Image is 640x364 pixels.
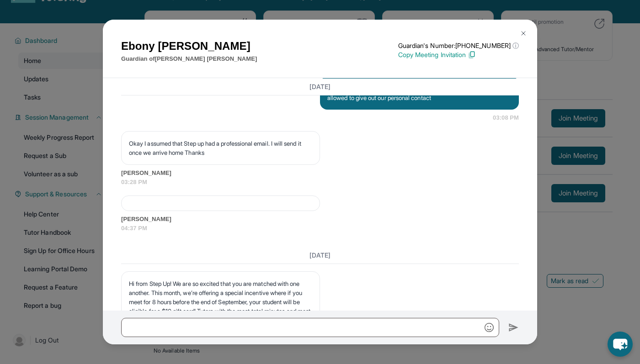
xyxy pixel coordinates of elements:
p: Okay I assumed that Step up had a professional email. I will send it once we arrive home Thanks [129,139,312,157]
span: [PERSON_NAME] [121,169,519,178]
h3: [DATE] [121,82,519,91]
span: 03:28 PM [121,178,519,187]
span: 04:37 PM [121,224,519,233]
p: Hi from Step Up! We are so excited that you are matched with one another. This month, we’re offer... [129,279,312,352]
span: [PERSON_NAME] [121,215,519,224]
p: Guardian of [PERSON_NAME] [PERSON_NAME] [121,54,257,63]
h1: Ebony [PERSON_NAME] [121,38,257,54]
img: Send icon [508,322,519,333]
span: 03:08 PM [493,113,519,122]
span: ⓘ [512,41,519,50]
img: Copy Icon [468,51,476,59]
p: Guardian's Number: [PHONE_NUMBER] [398,41,519,50]
p: Copy Meeting Invitation [398,50,519,59]
button: chat-button [608,332,633,357]
h3: [DATE] [121,251,519,260]
img: Emoji [485,323,494,332]
img: Close Icon [520,30,527,37]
